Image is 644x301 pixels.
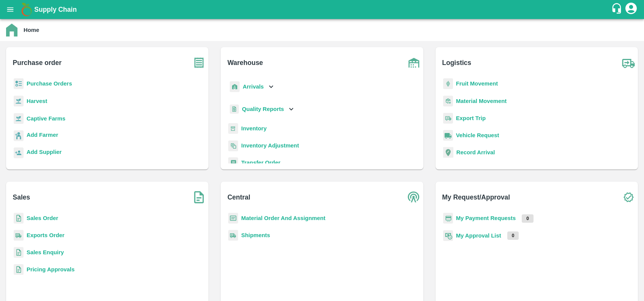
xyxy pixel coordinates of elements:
a: Harvest [27,98,47,104]
a: Material Movement [456,98,507,104]
div: customer-support [611,3,624,16]
img: inventory [228,140,238,151]
a: Shipments [241,232,270,238]
b: My Request/Approval [442,192,510,203]
a: Add Supplier [27,148,62,158]
img: whInventory [228,123,238,134]
b: Supply Chain [34,6,77,13]
a: Vehicle Request [456,132,499,138]
a: My Payment Requests [456,215,516,221]
img: shipments [14,230,24,241]
img: whTransfer [228,157,238,168]
b: Arrivals [243,84,264,90]
img: sales [14,213,24,224]
div: account of current user [624,2,638,17]
b: Logistics [442,57,471,68]
b: Add Farmer [27,132,58,138]
a: Purchase Orders [27,81,72,87]
a: Pricing Approvals [27,266,74,272]
b: Sales [13,192,30,203]
p: 0 [522,214,534,223]
a: Sales Enquiry [27,249,64,255]
a: Material Order And Assignment [241,215,325,221]
img: farmer [14,130,24,141]
img: purchase [189,53,208,72]
img: soSales [189,188,208,207]
img: sales [14,247,24,258]
a: Export Trip [456,115,486,121]
div: Arrivals [228,78,275,95]
img: vehicle [443,130,453,141]
img: qualityReport [230,105,239,114]
a: Supply Chain [34,4,611,15]
img: approval [443,230,453,241]
img: reciept [14,78,24,89]
a: Captive Farms [27,116,65,122]
button: open drawer [2,1,19,18]
img: material [443,95,453,107]
b: Purchase order [13,57,62,68]
img: truck [619,53,638,72]
img: warehouse [404,53,423,72]
img: harvest [14,95,24,107]
a: Sales Order [27,215,58,221]
img: shipments [228,230,238,241]
img: recordArrival [443,147,453,158]
img: check [619,188,638,207]
b: Home [24,27,39,33]
div: Quality Reports [228,101,295,117]
a: Transfer Order [241,160,280,166]
img: payment [443,213,453,224]
b: Warehouse [227,57,263,68]
img: central [404,188,423,207]
p: 0 [507,231,519,240]
img: centralMaterial [228,213,238,224]
a: Record Arrival [456,149,495,155]
img: fruit [443,78,453,89]
a: Exports Order [27,232,65,238]
img: delivery [443,113,453,124]
a: Inventory Adjustment [241,143,299,149]
img: home [6,24,17,36]
a: My Approval List [456,233,501,239]
a: Fruit Movement [456,81,498,87]
a: Inventory [241,125,267,131]
img: supplier [14,147,24,158]
img: harvest [14,113,24,124]
b: Add Supplier [27,149,62,155]
b: Quality Reports [242,106,284,112]
img: sales [14,264,24,275]
img: whArrival [230,81,240,92]
a: Add Farmer [27,131,58,141]
b: Central [227,192,250,203]
img: logo [19,2,34,17]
